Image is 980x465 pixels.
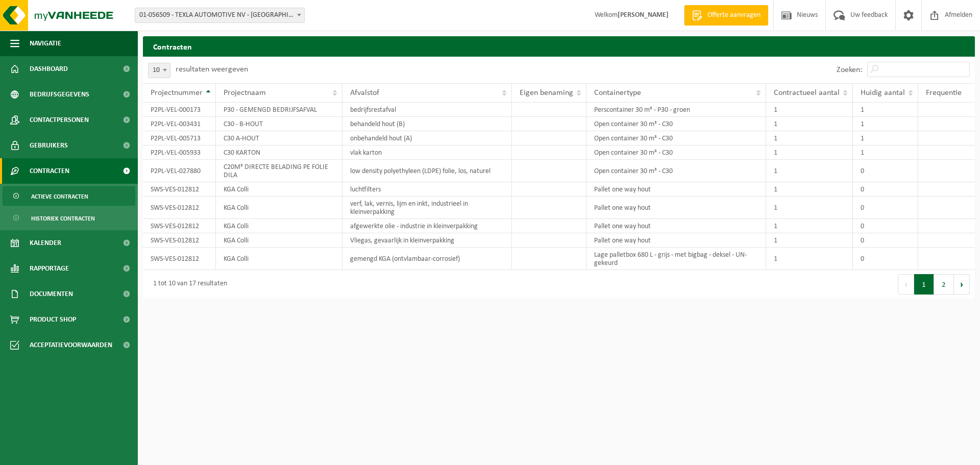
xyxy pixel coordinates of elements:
span: Afvalstof [350,89,379,97]
td: KGA Colli [216,248,342,270]
td: SWS-VES-012812 [143,233,216,248]
td: luchtfilters [342,182,512,197]
td: SWS-VES-012812 [143,219,216,233]
td: Open container 30 m³ - C30 [586,117,767,131]
td: P30 - GEMENGD BEDRIJFSAFVAL [216,103,342,117]
a: Historiek contracten [3,208,135,228]
td: 1 [853,145,918,160]
button: 2 [934,274,954,295]
td: bedrijfsrestafval [342,103,512,117]
td: 1 [766,131,853,145]
td: Perscontainer 30 m³ - P30 - groen [586,103,767,117]
span: Navigatie [30,31,61,56]
td: C30 A-HOUT [216,131,342,145]
span: Documenten [30,281,73,307]
td: SWS-VES-012812 [143,248,216,270]
span: Product Shop [30,307,76,332]
span: Contactpersonen [30,107,89,133]
td: 1 [853,103,918,117]
span: 01-056509 - TEXLA AUTOMOTIVE NV - SINT-NIKLAAS [135,8,305,23]
span: Eigen benaming [520,89,573,97]
td: low density polyethyleen (LDPE) folie, los, naturel [342,160,512,182]
td: 1 [766,145,853,160]
td: 0 [853,233,918,248]
span: 10 [148,63,170,78]
td: C30 - B-HOUT [216,117,342,131]
span: Gebruikers [30,133,68,158]
td: SWS-VES-012812 [143,197,216,219]
span: Huidig aantal [861,89,905,97]
a: Offerte aanvragen [684,5,768,26]
span: Acceptatievoorwaarden [30,332,112,358]
td: P2PL-VEL-000173 [143,103,216,117]
td: 1 [766,182,853,197]
span: Frequentie [926,89,962,97]
td: behandeld hout (B) [342,117,512,131]
td: KGA Colli [216,182,342,197]
td: P2PL-VEL-005713 [143,131,216,145]
td: 0 [853,160,918,182]
span: Bedrijfsgegevens [30,82,89,107]
span: Contractueel aantal [774,89,840,97]
td: Open container 30 m³ - C30 [586,145,767,160]
td: afgewerkte olie - industrie in kleinverpakking [342,219,512,233]
span: Projectnaam [224,89,266,97]
td: 1 [853,131,918,145]
td: verf, lak, vernis, lijm en inkt, industrieel in kleinverpakking [342,197,512,219]
td: vlak karton [342,145,512,160]
td: 1 [853,117,918,131]
td: SWS-VES-012812 [143,182,216,197]
button: 1 [914,274,934,295]
td: 1 [766,197,853,219]
td: 1 [766,233,853,248]
td: Pallet one way hout [586,197,767,219]
td: KGA Colli [216,197,342,219]
span: Dashboard [30,56,68,82]
td: 0 [853,248,918,270]
td: Open container 30 m³ - C30 [586,160,767,182]
td: 0 [853,197,918,219]
td: Open container 30 m³ - C30 [586,131,767,145]
td: P2PL-VEL-027880 [143,160,216,182]
td: 1 [766,248,853,270]
span: 10 [149,63,170,78]
span: Historiek contracten [31,209,95,228]
label: resultaten weergeven [176,65,248,74]
td: onbehandeld hout (A) [342,131,512,145]
td: Vliegas, gevaarlijk in kleinverpakking [342,233,512,248]
button: Next [954,274,970,295]
span: Kalender [30,230,61,256]
td: gemengd KGA (ontvlambaar-corrosief) [342,248,512,270]
label: Zoeken: [837,66,862,74]
div: 1 tot 10 van 17 resultaten [148,275,227,293]
span: Rapportage [30,256,69,281]
td: Pallet one way hout [586,219,767,233]
h2: Contracten [143,36,975,56]
td: Lage palletbox 680 L - grijs - met bigbag - deksel - UN-gekeurd [586,248,767,270]
span: 01-056509 - TEXLA AUTOMOTIVE NV - SINT-NIKLAAS [135,8,304,22]
td: P2PL-VEL-003431 [143,117,216,131]
span: Projectnummer [151,89,203,97]
span: Actieve contracten [31,187,88,206]
td: C30 KARTON [216,145,342,160]
td: 0 [853,182,918,197]
span: Containertype [594,89,641,97]
span: Offerte aanvragen [705,10,763,20]
td: KGA Colli [216,219,342,233]
span: Contracten [30,158,69,184]
td: 1 [766,219,853,233]
a: Actieve contracten [3,186,135,206]
td: KGA Colli [216,233,342,248]
td: P2PL-VEL-005933 [143,145,216,160]
button: Previous [898,274,914,295]
td: 1 [766,117,853,131]
td: Pallet one way hout [586,182,767,197]
td: Pallet one way hout [586,233,767,248]
td: 1 [766,160,853,182]
td: 1 [766,103,853,117]
strong: [PERSON_NAME] [618,11,669,19]
td: C20M³ DIRECTE BELADING PE FOLIE DILA [216,160,342,182]
td: 0 [853,219,918,233]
